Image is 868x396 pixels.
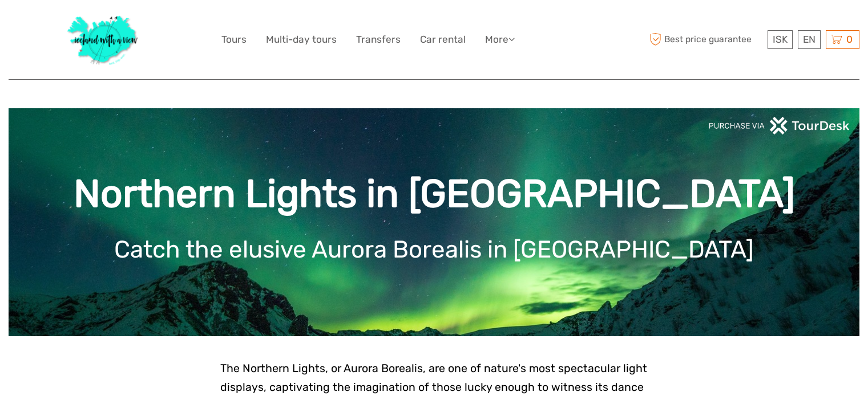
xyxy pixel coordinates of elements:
[221,31,247,48] a: Tours
[647,30,765,49] span: Best price guarantee
[356,31,401,48] a: Transfers
[845,34,854,45] span: 0
[62,9,145,71] img: 1077-ca632067-b948-436b-9c7a-efe9894e108b_logo_big.jpg
[798,30,821,49] div: EN
[420,31,466,48] a: Car rental
[26,235,842,264] h1: Catch the elusive Aurora Borealis in [GEOGRAPHIC_DATA]
[26,171,842,217] h1: Northern Lights in [GEOGRAPHIC_DATA]
[708,117,851,134] img: PurchaseViaTourDeskwhite.png
[485,31,515,48] a: More
[266,31,337,48] a: Multi-day tours
[773,34,788,45] span: ISK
